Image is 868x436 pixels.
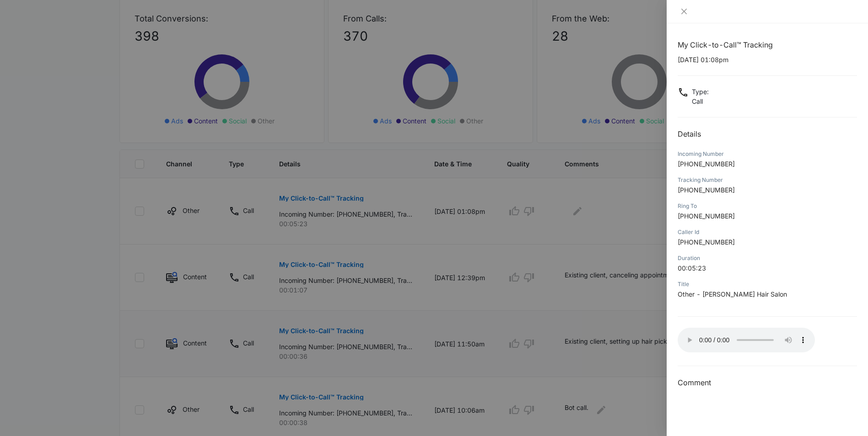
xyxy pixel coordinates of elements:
[678,228,857,236] div: Caller Id
[678,160,735,168] span: [PHONE_NUMBER]
[678,254,857,262] div: Duration
[692,87,709,96] p: Type :
[678,377,857,388] h3: Comment
[678,176,857,184] div: Tracking Number
[678,150,857,158] div: Incoming Number
[678,39,857,50] h1: My Click-to-Call™ Tracking
[678,186,735,194] span: [PHONE_NUMBER]
[678,328,815,352] audio: Your browser does not support the audio tag.
[678,55,857,64] p: [DATE] 01:08pm
[680,8,688,15] span: close
[678,238,735,246] span: [PHONE_NUMBER]
[678,264,706,272] span: 00:05:23
[678,212,735,220] span: [PHONE_NUMBER]
[678,290,787,298] span: Other - [PERSON_NAME] Hair Salon
[692,96,709,106] p: Call
[678,202,857,210] div: Ring To
[678,280,857,288] div: Title
[678,128,857,139] h2: Details
[678,7,690,16] button: Close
